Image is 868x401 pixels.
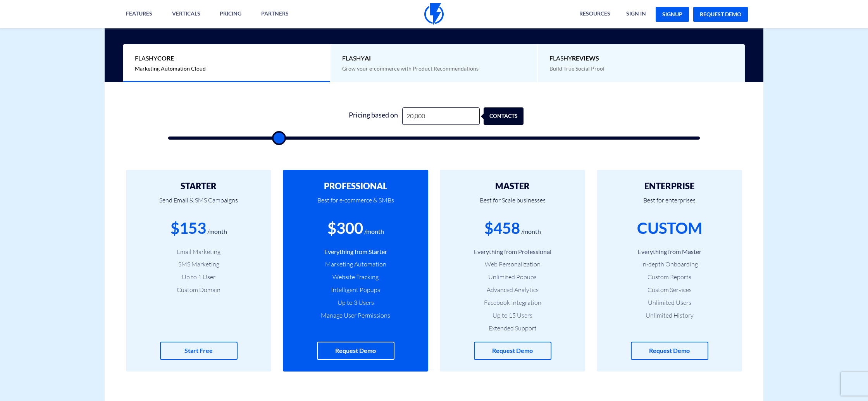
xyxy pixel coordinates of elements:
h2: MASTER [451,181,573,191]
div: $300 [327,217,363,239]
a: signup [656,7,689,22]
p: Best for enterprises [608,191,730,217]
b: Core [157,54,174,62]
li: Advanced Analytics [451,285,573,294]
b: REVIEWS [572,54,599,62]
div: /month [207,227,227,236]
p: Best for e-commerce & SMBs [294,191,417,217]
h2: PROFESSIONAL [294,181,417,191]
li: Email Marketing [138,247,260,256]
p: Send Email & SMS Campaigns [138,191,260,217]
li: In-depth Onboarding [608,260,730,269]
li: Custom Domain [138,285,260,294]
div: contacts [489,107,529,125]
div: /month [521,227,541,236]
li: Unlimited Popups [451,273,573,282]
li: Everything from Starter [294,247,417,256]
span: Flashy [549,54,733,63]
li: Custom Reports [608,273,730,282]
a: request demo [693,7,748,22]
li: Manage User Permissions [294,311,417,320]
div: Pricing based on [344,107,402,125]
li: Web Personalization [451,260,573,269]
li: Everything from Master [608,247,730,256]
a: Request Demo [474,342,551,360]
li: Website Tracking [294,273,417,282]
span: Grow your e-commerce with Product Recommendations [342,65,479,72]
li: Extended Support [451,324,573,333]
span: Flashy [342,54,525,63]
div: CUSTOM [637,217,702,239]
a: Start Free [160,342,238,360]
li: Intelligent Popups [294,285,417,294]
li: Up to 3 Users [294,298,417,307]
span: Build True Social Proof [549,65,605,72]
p: Best for Scale businesses [451,191,573,217]
a: Request Demo [317,342,394,360]
li: Up to 1 User [138,273,260,282]
li: Up to 15 Users [451,311,573,320]
li: Facebook Integration [451,298,573,307]
b: AI [365,54,371,62]
h2: STARTER [138,181,260,191]
li: Everything from Professional [451,247,573,256]
li: SMS Marketing [138,260,260,269]
span: Marketing Automation Cloud [135,65,206,72]
div: $153 [170,217,206,239]
h2: ENTERPRISE [608,181,730,191]
li: Marketing Automation [294,260,417,269]
div: $458 [484,217,520,239]
li: Unlimited Users [608,298,730,307]
div: /month [364,227,384,236]
li: Custom Services [608,285,730,294]
li: Unlimited History [608,311,730,320]
a: Request Demo [631,342,708,360]
span: Flashy [135,54,318,63]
